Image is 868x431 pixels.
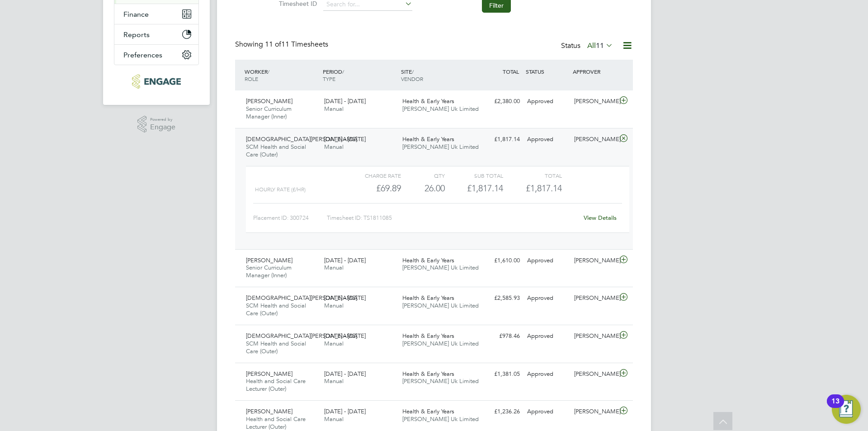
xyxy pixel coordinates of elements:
span: Reports [123,30,150,39]
div: [PERSON_NAME] [571,253,618,268]
div: Approved [524,367,571,382]
span: [PERSON_NAME] Uk Limited [402,105,479,113]
span: Health and Social Care Lecturer (Outer) [246,415,306,431]
div: APPROVER [571,63,618,80]
div: 13 [831,401,840,413]
span: Powered by [150,116,175,123]
div: [PERSON_NAME] [571,291,618,306]
span: / [412,68,414,75]
span: VENDOR [401,75,423,82]
span: [DATE] - [DATE] [324,407,366,415]
div: QTY [401,170,445,181]
a: Go to home page [114,74,199,89]
span: Health & Early Years [402,370,454,378]
span: Health & Early Years [402,256,454,264]
span: Health & Early Years [402,332,454,340]
span: SCM Health and Social Care (Outer) [246,302,306,317]
span: 11 of [265,40,281,49]
span: [DEMOGRAPHIC_DATA][PERSON_NAME] [246,135,357,143]
div: £2,585.93 [476,291,524,306]
a: View Details [584,214,617,222]
div: SITE [399,63,477,87]
span: Health & Early Years [402,97,454,105]
button: Reports [114,24,198,44]
span: Preferences [123,51,162,59]
div: £1,236.26 [476,404,524,419]
div: £1,381.05 [476,367,524,382]
span: [PERSON_NAME] Uk Limited [402,377,479,385]
div: Approved [524,253,571,268]
span: 11 Timesheets [265,40,328,49]
span: £1,817.14 [526,183,562,194]
button: Finance [114,4,198,24]
span: Health & Early Years [402,407,454,415]
span: [DEMOGRAPHIC_DATA][PERSON_NAME] [246,294,357,302]
span: Manual [324,377,344,385]
span: ROLE [245,75,258,82]
img: morganhunt-logo-retina.png [132,74,180,89]
a: Powered byEngage [137,116,176,133]
span: [DATE] - [DATE] [324,135,366,143]
span: / [268,68,269,75]
div: [PERSON_NAME] [571,329,618,344]
span: [PERSON_NAME] Uk Limited [402,340,479,347]
div: Timesheet ID: TS1811085 [327,211,578,225]
div: Approved [524,291,571,306]
span: Manual [324,143,344,151]
span: [PERSON_NAME] [246,256,292,264]
div: £978.46 [476,329,524,344]
div: Approved [524,94,571,109]
button: Preferences [114,45,198,65]
div: Approved [524,132,571,147]
span: [DATE] - [DATE] [324,294,366,302]
div: Status [561,40,615,52]
span: Finance [123,10,149,19]
span: [PERSON_NAME] Uk Limited [402,415,479,423]
span: Health and Social Care Lecturer (Outer) [246,377,306,393]
div: STATUS [524,63,571,80]
div: [PERSON_NAME] [571,132,618,147]
span: Senior Curriculum Manager (Inner) [246,105,292,120]
span: Manual [324,340,344,347]
span: [PERSON_NAME] Uk Limited [402,143,479,151]
div: Charge rate [343,170,401,181]
span: [DEMOGRAPHIC_DATA][PERSON_NAME] [246,332,357,340]
span: Manual [324,105,344,113]
div: £1,817.14 [445,181,503,196]
span: [DATE] - [DATE] [324,332,366,340]
div: £69.89 [343,181,401,196]
span: Health & Early Years [402,294,454,302]
span: [PERSON_NAME] [246,97,292,105]
span: SCM Health and Social Care (Outer) [246,143,306,158]
span: Manual [324,302,344,309]
div: [PERSON_NAME] [571,94,618,109]
div: Approved [524,329,571,344]
div: 26.00 [401,181,445,196]
div: Placement ID: 300724 [253,211,327,225]
span: Hourly Rate (£/HR) [255,186,306,193]
span: Engage [150,123,175,131]
span: [DATE] - [DATE] [324,370,366,378]
span: [PERSON_NAME] Uk Limited [402,264,479,271]
div: Sub Total [445,170,503,181]
span: SCM Health and Social Care (Outer) [246,340,306,355]
span: [PERSON_NAME] Uk Limited [402,302,479,309]
div: £2,380.00 [476,94,524,109]
div: PERIOD [321,63,399,87]
span: TOTAL [503,68,519,75]
span: TYPE [323,75,335,82]
div: [PERSON_NAME] [571,404,618,419]
span: [DATE] - [DATE] [324,97,366,105]
button: Open Resource Center, 13 new notifications [832,395,861,424]
span: [PERSON_NAME] [246,407,292,415]
div: Showing [235,40,330,49]
span: [DATE] - [DATE] [324,256,366,264]
span: Manual [324,415,344,423]
span: / [342,68,344,75]
span: [PERSON_NAME] [246,370,292,378]
div: WORKER [242,63,321,87]
div: [PERSON_NAME] [571,367,618,382]
div: Total [503,170,561,181]
div: £1,817.14 [476,132,524,147]
label: All [587,41,613,50]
